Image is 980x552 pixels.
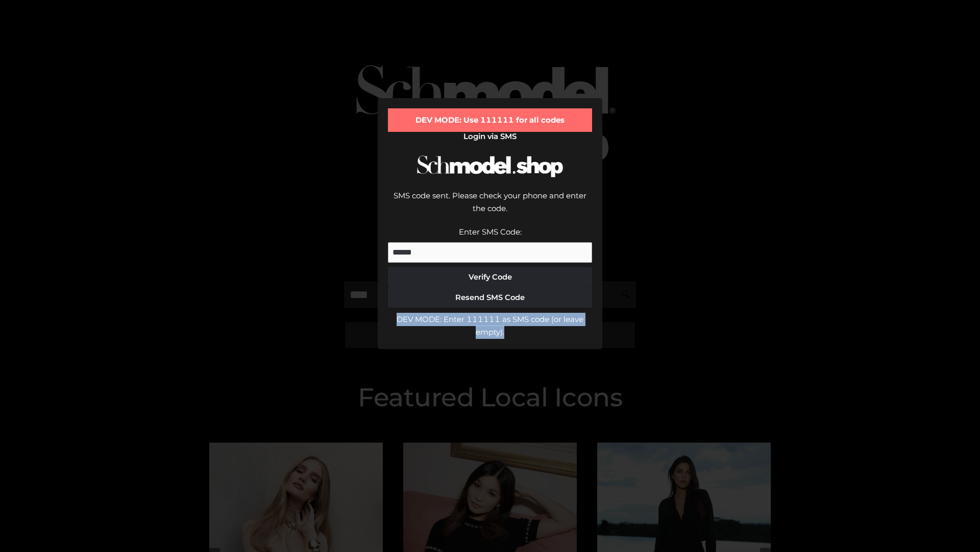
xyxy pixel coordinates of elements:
div: SMS code sent. Please check your phone and enter the code. [388,189,592,225]
button: Verify Code [388,267,592,287]
div: DEV MODE: Enter 111111 as SMS code (or leave empty). [388,313,592,339]
button: Resend SMS Code [388,287,592,308]
h2: Login via SMS [388,132,592,141]
img: Schmodel Logo [413,146,567,187]
div: DEV MODE: Use 111111 for all codes [388,108,592,132]
label: Enter SMS Code: [459,227,522,237]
